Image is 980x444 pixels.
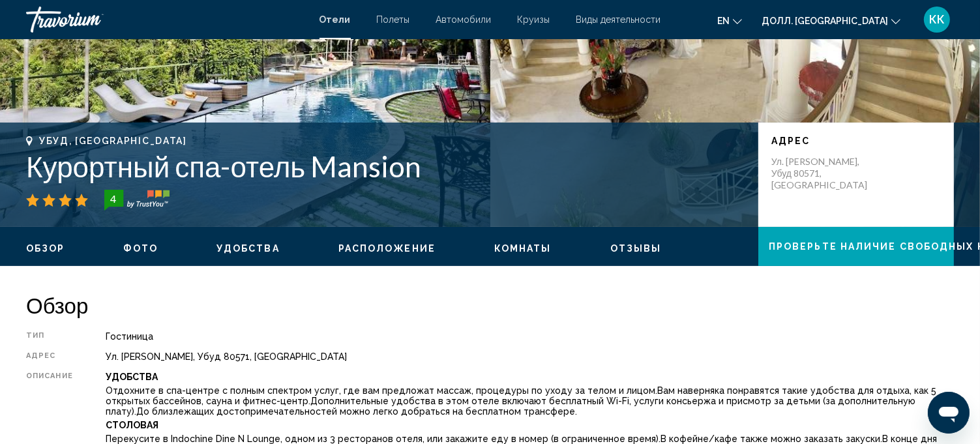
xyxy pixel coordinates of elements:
ya-tr-span: Перекусите в Indochine Dine N Lounge, одном из 3 ресторанов отеля, или закажите еду в номер (в ог... [106,434,661,444]
ya-tr-span: Вам наверняка понравятся такие удобства для отдыха, как 5 открытых бассейнов, сауна и фитнес-центр. [106,385,936,406]
ya-tr-span: Отзывы [610,243,662,254]
ya-tr-span: КК [929,12,945,26]
button: Обзор [26,243,65,254]
ya-tr-span: Обзор [26,243,65,254]
button: Изменить валюту [762,11,900,30]
ya-tr-span: Удобства [216,243,280,254]
ya-tr-span: Ул. [PERSON_NAME], Убуд 80571, [GEOGRAPHIC_DATA] [106,351,347,362]
ya-tr-span: До близлежащих достопримечательностей можно легко добраться на бесплатном трансфере. [136,406,577,417]
a: Виды деятельности [576,14,661,25]
ya-tr-span: Адрес [771,136,810,146]
ya-tr-span: Столовая [106,420,158,430]
img: trustyou-badge-hor.svg [104,190,170,211]
div: 4 [100,191,126,207]
a: Полеты [377,14,410,25]
ya-tr-span: Гостиница [106,331,153,342]
button: Расположение [338,243,436,254]
ya-tr-span: Адрес [26,351,56,360]
button: Комнаты [494,243,552,254]
button: Фото [124,243,158,254]
ya-tr-span: Фото [124,243,158,254]
ya-tr-span: Ул. [PERSON_NAME], Убуд 80571, [GEOGRAPHIC_DATA] [771,156,867,190]
ya-tr-span: Убуд, [GEOGRAPHIC_DATA] [39,136,187,146]
ya-tr-span: Расположение [338,243,436,254]
button: Проверьте Наличие свободных номеров [758,227,954,266]
ya-tr-span: Обзор [26,292,88,318]
a: Травориум [26,7,306,33]
a: Автомобили [436,14,492,25]
iframe: Кнопка запуска окна обмена сообщениями [928,392,970,434]
ya-tr-span: Отдохните в спа-центре с полным спектром услуг, где вам предложат массаж, процедуры по уходу за т... [106,385,657,396]
button: Удобства [216,243,280,254]
a: Отели [319,14,351,25]
ya-tr-span: Дополнительные удобства в этом отеле включают бесплатный Wi-Fi, услуги консьержа и присмотр за де... [106,396,915,417]
ya-tr-span: Описание [26,372,73,380]
ya-tr-span: Курортный спа-отель Mansion [26,149,421,183]
ya-tr-span: Тип [26,331,44,340]
button: Отзывы [610,243,662,254]
a: Круизы [518,14,550,25]
ya-tr-span: Удобства [106,372,158,382]
ya-tr-span: Долл. [GEOGRAPHIC_DATA] [762,16,888,26]
ya-tr-span: Комнаты [494,243,552,254]
button: Пользовательское меню [920,6,954,33]
button: Изменить язык [717,11,742,30]
ya-tr-span: В кофейне/кафе также можно заказать закуски. [661,434,882,444]
ya-tr-span: en [717,16,730,26]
